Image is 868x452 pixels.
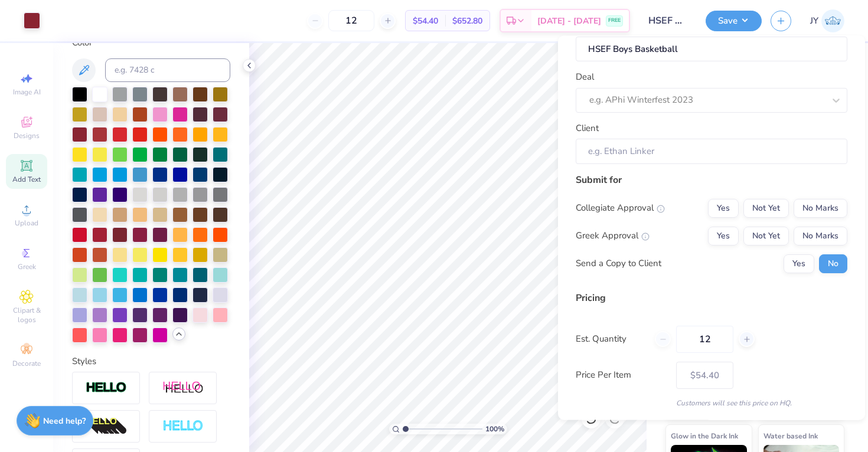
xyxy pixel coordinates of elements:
div: Color [72,36,230,50]
span: Water based Ink [763,430,818,442]
span: Add Text [12,175,41,184]
span: Greek [18,262,36,271]
div: Greek Approval [576,229,650,243]
span: [DATE] - [DATE] [537,15,601,27]
label: Price Per Item [576,368,667,382]
div: Styles [72,355,230,368]
button: No [819,254,847,273]
input: e.g. 7428 c [105,58,230,82]
a: JY [810,9,844,32]
span: Decorate [12,359,41,368]
div: Pricing [576,290,847,304]
button: Yes [784,254,814,273]
span: Image AI [13,87,41,97]
button: Not Yet [743,226,789,245]
span: JY [810,14,818,28]
label: Client [576,121,599,135]
div: Customers will see this price on HQ. [576,397,847,408]
img: 3d Illusion [86,417,127,436]
button: Yes [708,226,739,245]
div: Collegiate Approval [576,201,665,215]
span: Upload [15,218,38,228]
label: Est. Quantity [576,332,646,346]
span: Designs [14,131,40,140]
strong: Need help? [43,415,86,427]
div: Send a Copy to Client [576,257,661,270]
input: e.g. Ethan Linker [576,139,847,164]
img: Stroke [86,381,127,395]
input: Untitled Design [639,9,697,32]
span: Clipart & logos [6,306,47,325]
img: Negative Space [162,420,204,433]
input: – – [328,10,374,31]
span: $54.40 [413,15,438,27]
button: No Marks [794,198,847,217]
label: Deal [576,70,594,84]
span: FREE [608,17,621,25]
span: $652.80 [452,15,482,27]
button: Not Yet [743,198,789,217]
button: Save [706,11,762,31]
div: Submit for [576,172,847,186]
img: Justin Yin [821,9,844,32]
input: – – [676,325,733,352]
button: Yes [708,198,739,217]
button: No Marks [794,226,847,245]
span: 100 % [485,424,504,434]
img: Shadow [162,381,204,395]
span: Glow in the Dark Ink [671,430,738,442]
